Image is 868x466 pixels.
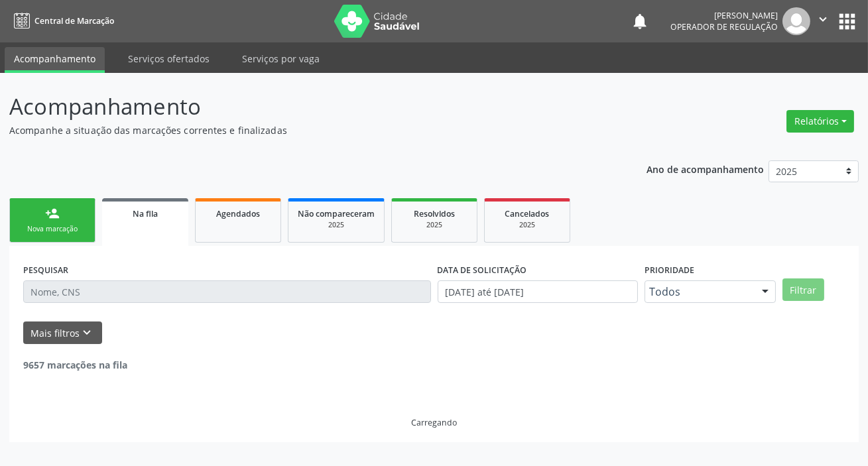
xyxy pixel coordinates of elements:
img: img [782,7,810,35]
span: Cancelados [505,208,550,219]
p: Acompanhe a situação das marcações correntes e finalizadas [9,123,604,137]
div: Nova marcação [19,224,86,234]
div: 2025 [298,220,375,230]
input: Selecione um intervalo [438,280,638,303]
strong: 9657 marcações na fila [23,359,127,371]
div: Carregando [411,417,457,428]
a: Serviços por vaga [233,47,329,70]
span: Não compareceram [298,208,375,219]
span: Central de Marcação [34,15,114,27]
label: PESQUISAR [23,260,68,280]
span: Operador de regulação [670,21,778,32]
span: Resolvidos [414,208,455,219]
button: Mais filtroskeyboard_arrow_down [23,321,102,345]
span: Na fila [133,208,158,219]
button:  [810,7,836,35]
a: Central de Marcação [9,10,114,32]
a: Acompanhamento [5,47,105,73]
div: 2025 [494,220,560,230]
span: Todos [649,285,749,298]
input: Nome, CNS [23,280,431,303]
i:  [816,12,830,27]
button: notifications [631,12,649,30]
p: Ano de acompanhamento [647,160,764,177]
label: Prioridade [645,260,694,280]
button: Filtrar [782,278,824,301]
span: Agendados [216,208,260,219]
button: Relatórios [786,110,854,133]
p: Acompanhamento [9,90,604,123]
div: [PERSON_NAME] [670,10,778,21]
label: DATA DE SOLICITAÇÃO [438,260,527,280]
a: Serviços ofertados [119,47,219,70]
div: 2025 [401,220,467,230]
i: keyboard_arrow_down [80,325,95,340]
button: apps [836,10,859,33]
div: person_add [45,206,60,221]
